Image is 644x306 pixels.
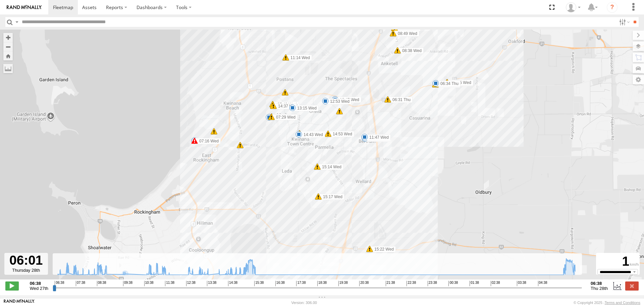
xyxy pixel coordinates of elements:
[30,286,48,291] span: Wed 27th Aug 2025
[605,301,640,305] a: Terms and Conditions
[365,134,391,140] label: 11:47 Wed
[76,281,85,286] span: 07:38
[296,281,306,286] span: 17:38
[207,281,216,286] span: 13:38
[271,114,298,120] label: 07:29 Wed
[633,75,644,84] label: Map Settings
[7,5,42,10] img: rand-logo.svg
[14,17,19,27] label: Search Query
[370,246,396,252] label: 15:22 Wed
[597,254,639,269] div: 1
[292,105,319,111] label: 13:15 Wed
[397,48,424,54] label: 08:38 Wed
[447,80,473,86] label: 08:35 Wed
[491,281,500,286] span: 02:38
[591,281,608,286] strong: 06:38
[228,281,237,286] span: 14:38
[254,281,264,286] span: 15:38
[317,281,327,286] span: 18:38
[359,281,369,286] span: 20:38
[365,136,391,142] label: 11:38 Wed
[3,33,13,42] button: Zoom in
[275,281,285,286] span: 16:38
[282,89,288,96] div: 5
[286,55,312,61] label: 11:14 Wed
[273,101,299,107] label: 07:48 Wed
[211,128,217,135] div: 5
[317,164,343,170] label: 15:14 Wed
[291,301,317,305] div: Version: 306.00
[436,81,461,87] label: 06:34 Thu
[388,97,413,103] label: 06:31 Thu
[165,281,174,286] span: 11:38
[325,98,352,104] label: 12:53 Wed
[186,281,196,286] span: 12:38
[328,131,354,137] label: 14:53 Wed
[448,281,458,286] span: 00:38
[625,281,639,290] label: Close
[97,281,106,286] span: 08:38
[616,17,631,27] label: Search Filter Options
[55,281,64,286] span: 06:38
[591,286,608,291] span: Thu 28th Aug 2025
[300,131,326,137] label: 14:51 Wed
[4,299,35,306] a: Visit our Website
[273,103,300,109] label: 14:37 Wed
[266,114,272,121] div: 6
[538,281,547,286] span: 04:38
[3,64,13,73] label: Measure
[470,281,479,286] span: 01:38
[272,114,298,120] label: 07:02 Wed
[30,281,48,286] strong: 06:38
[386,281,395,286] span: 21:38
[574,301,640,305] div: © Copyright 2025 -
[563,2,583,12] div: Andrew Fisher
[195,138,221,144] label: 07:16 Wed
[393,31,419,37] label: 08:49 Wed
[435,82,460,88] label: 06:34 Thu
[407,281,416,286] span: 22:38
[5,281,19,290] label: Play/Stop
[299,132,325,138] label: 14:43 Wed
[123,281,132,286] span: 09:38
[335,97,361,103] label: 12:45 Wed
[336,108,343,115] div: 7
[3,51,13,60] button: Zoom Home
[338,281,348,286] span: 19:38
[517,281,526,286] span: 03:38
[607,2,618,13] i: ?
[428,281,437,286] span: 23:38
[144,281,154,286] span: 10:38
[318,194,344,200] label: 15:17 Wed
[237,142,244,148] div: 8
[3,42,13,51] button: Zoom out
